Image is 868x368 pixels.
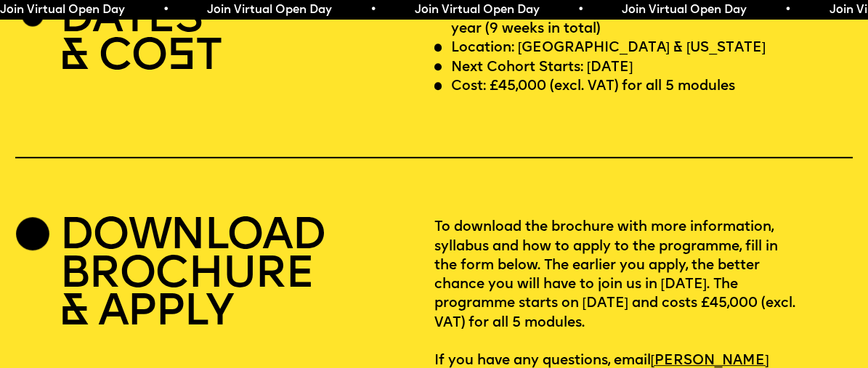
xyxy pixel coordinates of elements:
h2: DOWNLOAD BROCHURE & APPLY [60,218,325,332]
p: Cost: £45,000 (excl. VAT) for all 5 modules [451,78,735,97]
h2: DATES & CO T [60,1,221,78]
span: S [167,36,195,80]
p: Length: Five in-person Modules spread across 1 year (9 weeks in total) [451,1,801,40]
span: • [784,4,791,16]
p: Location: [GEOGRAPHIC_DATA] & [US_STATE] [451,39,766,58]
span: • [370,4,376,16]
span: • [163,4,169,16]
span: • [577,4,583,16]
p: Next Cohort Starts: [DATE] [451,59,633,78]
